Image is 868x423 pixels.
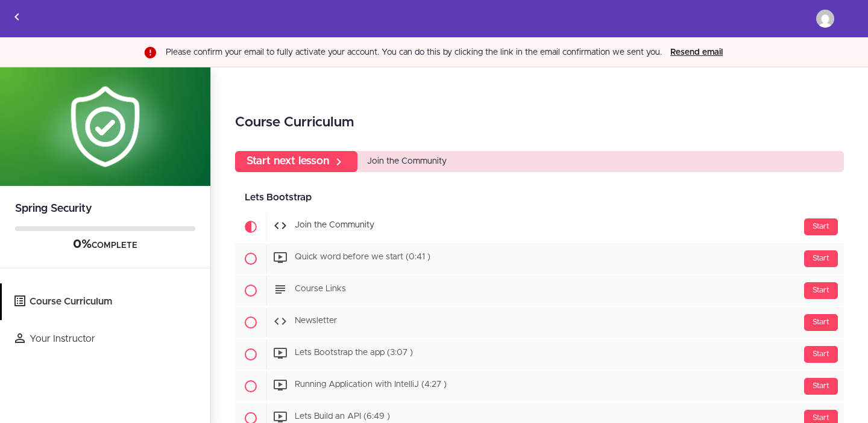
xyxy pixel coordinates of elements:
[10,10,24,24] svg: Back to courses
[295,317,337,326] span: Newsletter
[295,349,413,357] span: Lets Bootstrap the app (3:07 )
[804,282,838,299] div: Start
[816,10,834,28] img: reachtovj5@gmail.com
[235,211,844,242] a: Current item Start Join the Community
[235,339,844,370] a: Start Lets Bootstrap the app (3:07 )
[235,371,844,402] a: Start Running Application with IntelliJ (4:27 )
[235,275,844,306] a: Start Course Links
[73,238,92,250] span: 0%
[804,218,838,235] div: Start
[295,221,374,230] span: Join the Community
[295,413,390,421] span: Lets Build an API (6:49 )
[804,250,838,267] div: Start
[1,1,33,37] a: Back to courses
[667,46,726,59] button: Resend email
[2,321,210,357] a: Your Instructor
[15,237,195,253] div: COMPLETE
[142,44,156,61] img: Part of unconfirmed email banner
[2,283,210,320] a: Course Curriculum
[804,314,838,331] div: Start
[235,184,844,211] div: Lets Bootstrap
[235,151,357,172] a: Start next lesson
[235,113,844,133] h2: Course Curriculum
[367,157,447,165] span: Join the Community
[295,285,346,294] span: Course Links
[235,243,844,274] a: Start Quick word before we start (0:41 )
[166,46,662,58] div: Please confirm your email to fully activate your account. You can do this by clicking the link in...
[295,381,447,389] span: Running Application with IntelliJ (4:27 )
[235,211,266,242] span: Current item
[295,253,430,262] span: Quick word before we start (0:41 )
[804,346,838,363] div: Start
[804,378,838,395] div: Start
[235,307,844,338] a: Start Newsletter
